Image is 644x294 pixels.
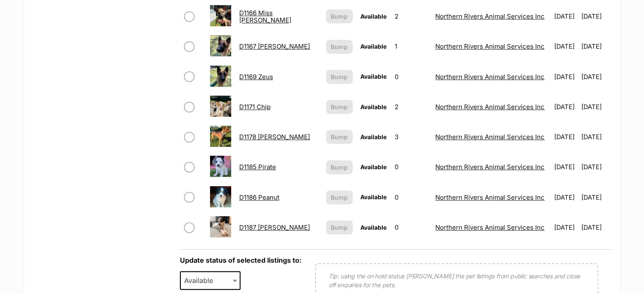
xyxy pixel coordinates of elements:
td: 0 [391,183,431,212]
td: [DATE] [550,183,580,212]
td: [DATE] [581,32,611,61]
span: Available [360,193,387,201]
td: [DATE] [581,152,611,181]
a: D1171 Chip [239,103,271,111]
span: Bump [331,132,348,141]
button: Bump [326,160,353,174]
td: [DATE] [550,62,580,91]
span: Bump [331,163,348,172]
button: Bump [326,40,353,54]
span: Available [181,275,221,286]
td: 0 [391,213,431,242]
td: [DATE] [581,2,611,31]
span: Available [360,163,387,170]
a: Northern Rivers Animal Services Inc [435,133,544,141]
span: Available [360,103,387,110]
td: [DATE] [581,183,611,212]
td: 0 [391,62,431,91]
td: [DATE] [550,213,580,242]
td: [DATE] [581,213,611,242]
span: Bump [331,223,348,232]
td: [DATE] [581,92,611,121]
span: Available [360,133,387,140]
button: Bump [326,220,353,234]
td: 1 [391,32,431,61]
td: [DATE] [550,152,580,181]
span: Bump [331,193,348,202]
a: Northern Rivers Animal Services Inc [435,42,544,50]
td: 2 [391,2,431,31]
button: Bump [326,9,353,23]
a: D1169 Zeus [239,73,273,81]
a: Northern Rivers Animal Services Inc [435,163,544,171]
span: Available [360,224,387,231]
a: Northern Rivers Animal Services Inc [435,103,544,111]
span: Bump [331,72,348,81]
button: Bump [326,130,353,144]
td: [DATE] [550,92,580,121]
span: Available [360,73,387,80]
span: Available [180,271,241,290]
a: Northern Rivers Animal Services Inc [435,193,544,201]
label: Update status of selected listings to: [180,256,301,264]
a: Northern Rivers Animal Services Inc [435,223,544,231]
span: Bump [331,42,348,51]
span: Available [360,13,387,20]
button: Bump [326,70,353,84]
a: D1186 Peanut [239,193,279,201]
td: [DATE] [550,122,580,151]
p: Tip: using the on hold status [PERSON_NAME] the pet listings from public searches and close off e... [329,272,585,289]
a: D1167 [PERSON_NAME] [239,42,310,50]
a: D1185 Pirate [239,163,276,171]
a: Northern Rivers Animal Services Inc [435,73,544,81]
a: D1166 Miss [PERSON_NAME] [239,9,291,24]
td: 0 [391,152,431,181]
td: 3 [391,122,431,151]
button: Bump [326,100,353,114]
span: Bump [331,12,348,21]
span: Available [360,43,387,50]
a: D1187 [PERSON_NAME] [239,223,310,231]
button: Bump [326,190,353,204]
td: 2 [391,92,431,121]
a: D1178 [PERSON_NAME] [239,133,310,141]
a: Northern Rivers Animal Services Inc [435,12,544,20]
td: [DATE] [550,2,580,31]
span: Bump [331,102,348,111]
td: [DATE] [550,32,580,61]
td: [DATE] [581,62,611,91]
td: [DATE] [581,122,611,151]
